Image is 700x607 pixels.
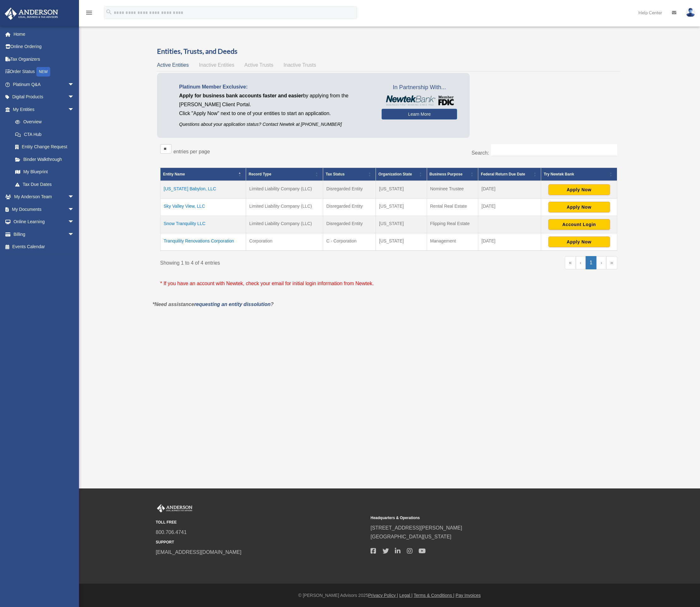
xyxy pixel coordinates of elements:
[246,233,323,251] td: Corporation
[323,168,376,181] th: Tax Status: Activate to sort
[376,216,427,233] td: [US_STATE]
[478,168,541,181] th: Federal Return Due Date: Activate to sort
[246,181,323,199] td: Limited Liability Company (LLC)
[4,191,84,203] a: My Anderson Teamarrow_drop_down
[376,233,427,251] td: [US_STATE]
[68,203,81,216] span: arrow_drop_down
[173,149,210,154] label: entries per page
[323,198,376,216] td: Disregarded Entity
[160,168,246,181] th: Entity Name: Activate to invert sorting
[160,279,617,288] p: * If you have an account with Newtek, check your email for initial login information from Newtek.
[472,150,489,156] label: Search:
[4,91,84,103] a: Digital Productsarrow_drop_down
[368,593,398,598] a: Privacy Policy |
[157,62,189,68] span: Active Entities
[9,141,81,153] a: Entity Change Request
[4,28,84,40] a: Home
[4,228,84,241] a: Billingarrow_drop_down
[456,593,480,598] a: Pay Invoices
[427,168,478,181] th: Business Purpose: Activate to sort
[9,153,81,166] a: Binder Walkthrough
[179,91,372,109] p: by applying from the [PERSON_NAME] Client Portal.
[194,302,271,307] a: requesting an entity dissolution
[179,83,372,91] p: Platinum Member Exclusive:
[179,120,372,128] p: Questions about your application status? Contact Newtek at [PHONE_NUMBER]
[414,593,455,598] a: Terms & Conditions |
[376,198,427,216] td: [US_STATE]
[156,519,366,526] small: TOLL FREE
[427,233,478,251] td: Management
[323,233,376,251] td: C - Corporation
[382,109,457,120] a: Learn More
[427,181,478,199] td: Nominee Trustee
[153,302,274,307] em: *Need assistance ?
[36,67,50,77] div: NEW
[179,109,372,118] p: Click "Apply Now" next to one of your entities to start an application.
[4,203,84,216] a: My Documentsarrow_drop_down
[399,593,413,598] a: Legal |
[430,172,463,176] span: Business Purpose
[548,184,610,195] button: Apply Now
[68,78,81,91] span: arrow_drop_down
[68,91,81,104] span: arrow_drop_down
[157,46,620,56] h3: Entities, Trusts, and Deeds
[376,168,427,181] th: Organization State: Activate to sort
[544,170,607,178] div: Try Newtek Bank
[548,219,610,230] button: Account Login
[68,191,81,204] span: arrow_drop_down
[478,198,541,216] td: [DATE]
[4,103,81,116] a: My Entitiesarrow_drop_down
[9,128,81,141] a: CTA Hub
[68,216,81,229] span: arrow_drop_down
[481,172,525,176] span: Federal Return Due Date
[156,504,194,512] img: Anderson Advisors Platinum Portal
[478,181,541,199] td: [DATE]
[4,40,84,53] a: Online Ordering
[85,9,93,16] i: menu
[385,95,454,106] img: NewtekBankLogoSM.png
[323,216,376,233] td: Disregarded Entity
[4,216,84,228] a: Online Learningarrow_drop_down
[156,549,241,555] a: [EMAIL_ADDRESS][DOMAIN_NAME]
[378,172,412,176] span: Organization State
[68,228,81,241] span: arrow_drop_down
[284,62,316,68] span: Inactive Trusts
[9,166,81,178] a: My Blueprint
[376,181,427,199] td: [US_STATE]
[541,168,617,181] th: Try Newtek Bank : Activate to sort
[478,233,541,251] td: [DATE]
[4,78,84,91] a: Platinum Q&Aarrow_drop_down
[246,216,323,233] td: Limited Liability Company (LLC)
[244,62,274,68] span: Active Trusts
[9,178,81,191] a: Tax Due Dates
[3,8,60,20] img: Anderson Advisors Platinum Portal
[326,172,345,176] span: Tax Status
[156,539,366,546] small: SUPPORT
[686,8,695,17] img: User Pic
[576,256,586,269] a: Previous
[4,53,84,65] a: Tax Organizers
[4,65,84,78] a: Order StatusNEW
[323,181,376,199] td: Disregarded Entity
[160,233,246,251] td: Tranquility Renovations Corporation
[371,534,451,539] a: [GEOGRAPHIC_DATA][US_STATE]
[246,168,323,181] th: Record Type: Activate to sort
[246,198,323,216] td: Limited Liability Company (LLC)
[596,256,606,269] a: Next
[548,202,610,212] button: Apply Now
[160,198,246,216] td: Sky Valley View, LLC
[249,172,271,176] span: Record Type
[371,525,462,530] a: [STREET_ADDRESS][PERSON_NAME]
[382,83,457,93] span: In Partnership With...
[160,181,246,199] td: [US_STATE] Babylon, LLC
[163,172,185,176] span: Entity Name
[179,93,303,98] span: Apply for business bank accounts faster and easier
[548,236,610,247] button: Apply Now
[68,103,81,116] span: arrow_drop_down
[160,216,246,233] td: Snow Tranquility LLC
[565,256,576,269] a: First
[427,198,478,216] td: Rental Real Estate
[79,592,700,599] div: © [PERSON_NAME] Advisors 2025
[4,241,84,253] a: Events Calendar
